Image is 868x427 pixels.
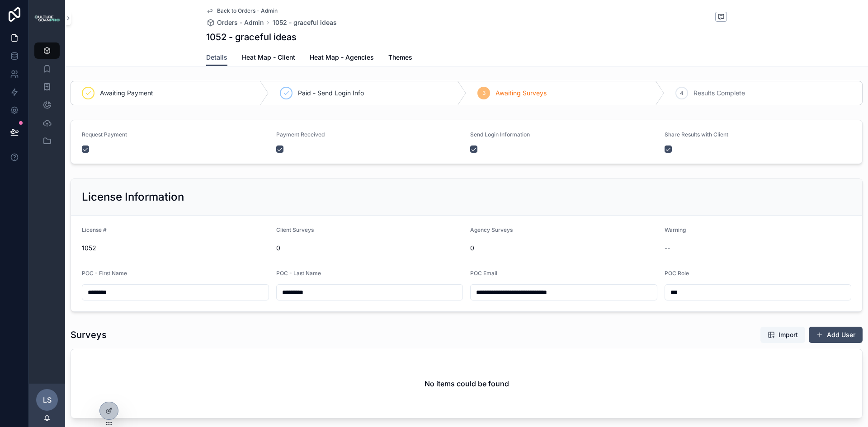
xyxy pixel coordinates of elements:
h2: No items could be found [425,378,509,389]
button: Add User [809,327,863,343]
span: Heat Map - Agencies [310,53,374,62]
h1: 1052 - graceful ideas [206,31,297,43]
a: 1052 - graceful ideas [273,18,337,27]
span: Share Results with Client [665,131,728,138]
span: Send Login Information [470,131,530,138]
span: Agency Surveys [470,226,513,233]
img: App logo [34,14,60,22]
a: Orders - Admin [206,18,264,27]
span: POC - Last Name [276,270,321,277]
span: Back to Orders - Admin [217,7,278,14]
span: POC Role [665,270,689,277]
button: Import [760,327,805,343]
a: Heat Map - Agencies [310,49,374,67]
span: Import [778,330,798,339]
a: Back to Orders - Admin [206,7,278,14]
span: Themes [388,53,412,62]
h1: Surveys [71,328,107,341]
span: Client Surveys [276,226,314,233]
span: 4 [680,89,684,97]
a: Themes [388,49,412,67]
span: Request Payment [82,131,127,138]
span: Details [206,53,227,62]
div: scrollable content [29,36,65,161]
span: Payment Received [276,131,325,138]
a: Heat Map - Client [242,49,295,67]
span: 0 [276,244,463,253]
h2: License Information [82,190,184,204]
a: Details [206,49,227,66]
span: License # [82,226,107,233]
span: 3 [482,89,486,97]
span: POC Email [470,270,497,277]
span: Heat Map - Client [242,53,295,62]
span: Warning [665,226,686,233]
span: POC - First Name [82,270,127,277]
span: LS [43,394,52,405]
span: Results Complete [693,89,745,98]
span: 0 [470,244,657,253]
span: Paid - Send Login Info [298,89,364,98]
span: Orders - Admin [217,18,264,27]
span: -- [665,244,670,253]
span: Awaiting Payment [100,89,153,98]
span: 1052 [82,244,269,253]
span: Awaiting Surveys [495,89,547,98]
